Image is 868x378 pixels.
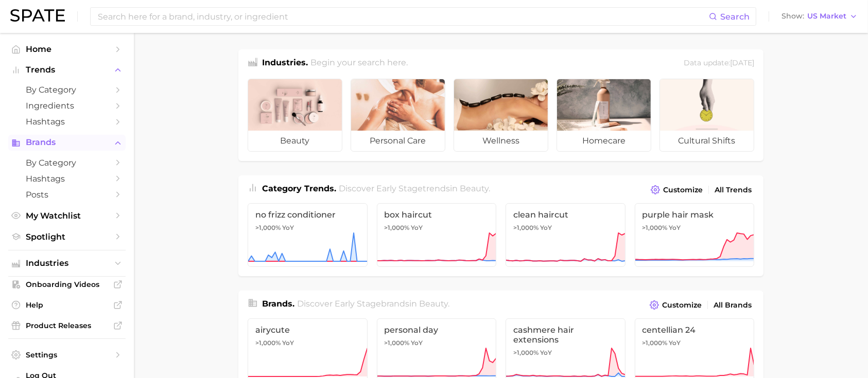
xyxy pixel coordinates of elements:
[26,65,108,75] span: Trends
[262,184,336,193] span: Category Trends .
[26,158,108,168] span: by Category
[8,82,126,98] a: by Category
[26,85,108,95] span: by Category
[97,8,709,25] input: Search here for a brand, industry, or ingredient
[255,210,360,220] span: no frizz conditioner
[513,224,539,231] span: >1,000%
[8,41,126,57] a: Home
[248,131,342,151] span: beauty
[351,131,445,151] span: personal care
[8,155,126,171] a: by Category
[659,79,754,152] a: cultural shifts
[460,184,489,193] span: beauty
[779,10,860,23] button: ShowUS Market
[8,256,126,271] button: Industries
[311,57,408,70] h2: Begin your search here.
[26,117,108,127] span: Hashtags
[8,135,126,150] button: Brands
[540,349,552,357] span: YoY
[26,138,108,147] span: Brands
[454,79,548,152] a: wellness
[262,299,294,309] span: Brands .
[248,203,368,267] a: no frizz conditioner>1,000% YoY
[377,203,497,267] a: box haircut>1,000% YoY
[26,280,108,289] span: Onboarding Videos
[8,98,126,114] a: Ingredients
[26,321,108,330] span: Product Releases
[255,224,281,231] span: >1,000%
[557,131,651,151] span: homecare
[540,224,552,232] span: YoY
[8,297,126,313] a: Help
[720,12,750,22] span: Search
[26,101,108,111] span: Ingredients
[26,300,108,310] span: Help
[643,325,747,335] span: centellian 24
[339,184,491,193] span: Discover Early Stage trends in .
[660,131,754,151] span: cultural shifts
[385,210,489,220] span: box haircut
[26,211,108,221] span: My Watchlist
[26,259,108,268] span: Industries
[351,79,445,152] a: personal care
[663,186,703,194] span: Customize
[298,299,450,309] span: Discover Early Stage brands in .
[711,298,754,312] a: All Brands
[669,339,681,347] span: YoY
[282,224,294,232] span: YoY
[8,62,126,78] button: Trends
[506,203,626,267] a: clean haircut>1,000% YoY
[8,114,126,130] a: Hashtags
[643,224,668,231] span: >1,000%
[712,183,754,197] a: All Trends
[385,224,410,231] span: >1,000%
[643,339,668,347] span: >1,000%
[643,210,747,220] span: purple hair mask
[8,277,126,292] a: Onboarding Videos
[8,347,126,363] a: Settings
[684,57,754,70] div: Data update: [DATE]
[26,44,108,54] span: Home
[385,339,410,347] span: >1,000%
[782,13,804,19] span: Show
[282,339,294,347] span: YoY
[26,174,108,184] span: Hashtags
[454,131,548,151] span: wellness
[255,325,360,335] span: airycute
[513,210,618,220] span: clean haircut
[647,298,704,312] button: Customize
[557,79,651,152] a: homecare
[807,13,846,19] span: US Market
[513,349,539,356] span: >1,000%
[385,325,489,335] span: personal day
[262,57,308,70] h1: Industries.
[411,339,423,347] span: YoY
[248,79,342,152] a: beauty
[26,232,108,242] span: Spotlight
[26,350,108,359] span: Settings
[8,229,126,245] a: Spotlight
[662,301,702,310] span: Customize
[513,325,618,345] span: cashmere hair extensions
[648,183,705,197] button: Customize
[8,318,126,333] a: Product Releases
[26,190,108,200] span: Posts
[255,339,281,347] span: >1,000%
[715,186,752,194] span: All Trends
[669,224,681,232] span: YoY
[420,299,448,309] span: beauty
[8,187,126,203] a: Posts
[411,224,423,232] span: YoY
[8,171,126,187] a: Hashtags
[635,203,755,267] a: purple hair mask>1,000% YoY
[10,9,65,22] img: SPATE
[8,208,126,224] a: My Watchlist
[714,301,752,310] span: All Brands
